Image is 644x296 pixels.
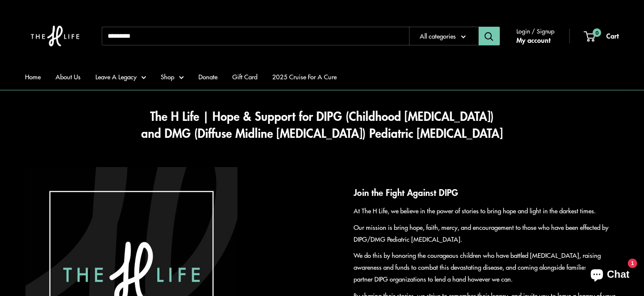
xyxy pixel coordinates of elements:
[199,71,218,83] a: Donate
[354,249,619,285] p: We do this by honoring the courageous children who have battled [MEDICAL_DATA], raising awareness...
[585,30,619,42] a: 0 Cart
[102,27,409,45] input: Search...
[479,27,500,45] button: Search
[517,25,555,36] span: Login / Signup
[354,221,619,245] p: Our mission is bring hope, faith, mercy, and encouragement to those who have been effected by DIP...
[25,8,85,64] img: The H Life
[233,71,258,83] a: Gift Card
[96,71,146,83] a: Leave A Legacy
[592,28,601,37] span: 0
[517,34,551,47] a: My account
[25,71,41,83] a: Home
[56,71,81,83] a: About Us
[273,71,337,83] a: 2025 Cruise For A Cure
[354,205,619,217] p: At The H Life, we believe in the power of stories to bring hope and light in the darkest times.
[583,262,637,289] inbox-online-store-chat: Shopify online store chat
[25,108,619,142] h1: The H Life | Hope & Support for DIPG (Childhood [MEDICAL_DATA]) and DMG (Diffuse Midline [MEDICAL...
[607,31,619,41] span: Cart
[354,186,619,199] h2: Join the Fight Against DIPG
[161,71,184,83] a: Shop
